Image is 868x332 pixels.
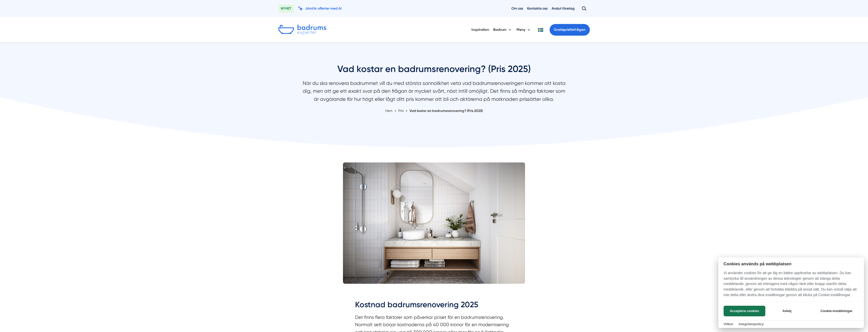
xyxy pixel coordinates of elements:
a: Integritetspolicy [739,322,764,326]
button: Cookie-inställningar [814,306,859,316]
p: Vi använder cookies för att ge dig en bättre upplevelse av webbplatsen. Du kan samtycka till anvä... [718,270,864,301]
a: Villkor [724,322,733,326]
button: Avböj [767,306,807,316]
h2: Cookies används på webbplatsen [718,262,864,266]
button: Acceptera cookies [724,306,765,316]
